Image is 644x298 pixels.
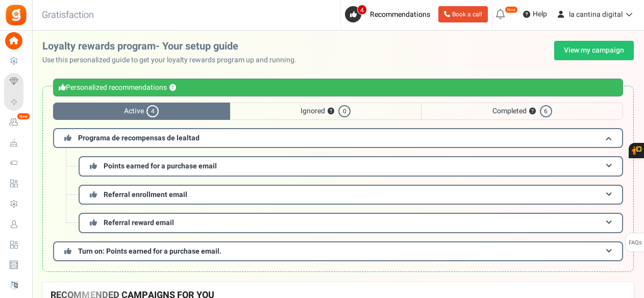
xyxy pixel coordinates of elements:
button: ? [328,108,334,115]
a: Help [519,6,551,22]
img: Gratisfaction [5,4,28,27]
span: Ignored [230,103,422,120]
span: FAQs [628,233,642,253]
span: Points earned for a purchase email [104,161,217,171]
a: New [4,114,28,131]
span: Referral enrollment email [104,189,187,200]
span: Completed [421,103,623,120]
span: 4 [357,5,367,15]
a: Book a call [438,6,488,22]
button: ? [529,108,536,115]
span: 6 [540,105,552,117]
a: 4 Recommendations [345,6,434,22]
span: Help [530,9,547,19]
span: la cantina digital [569,9,623,20]
button: ? [169,85,176,91]
span: 4 [146,105,159,117]
div: Personalized recommendations [53,79,623,96]
em: New [505,6,518,13]
span: Turn on: Points earned for a purchase email. [78,246,221,257]
em: New [17,113,30,120]
a: View my campaign [554,41,634,60]
h3: Gratisfaction [31,5,105,26]
span: Programa de recompensas de lealtad [78,133,200,143]
span: Active [53,103,230,120]
span: 0 [338,105,351,117]
h2: Loyalty rewards program- Your setup guide [42,41,305,52]
p: Use this personalized guide to get your loyalty rewards program up and running. [42,55,305,65]
span: Referral reward email [104,217,174,228]
span: Recommendations [370,9,430,20]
